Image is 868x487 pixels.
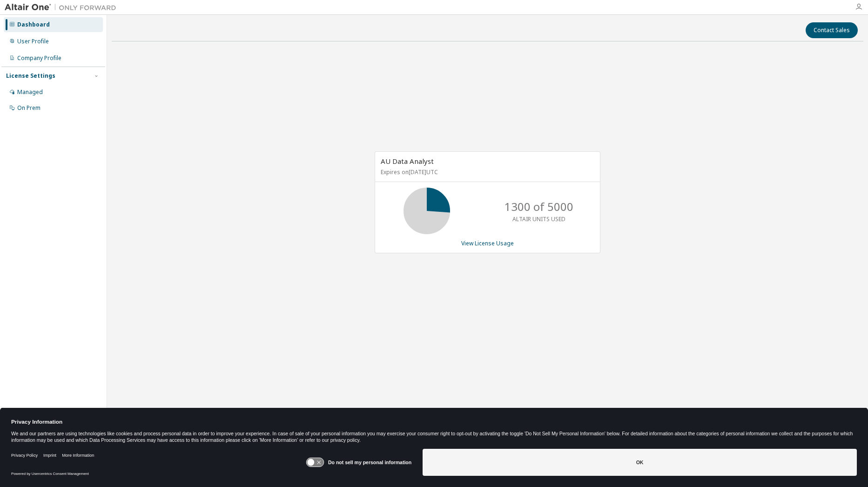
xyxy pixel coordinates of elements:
span: AU Data Analyst [381,156,434,166]
a: View License Usage [461,239,514,247]
img: Altair One [5,3,121,12]
p: ALTAIR UNITS USED [512,215,565,223]
p: 1300 of 5000 [505,199,573,215]
div: Dashboard [17,21,50,28]
div: User Profile [17,38,49,45]
div: Company Profile [17,54,61,62]
button: Contact Sales [806,22,858,38]
div: License Settings [6,72,55,80]
div: On Prem [17,104,40,112]
div: Managed [17,88,43,96]
p: Expires on [DATE] UTC [381,168,592,176]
